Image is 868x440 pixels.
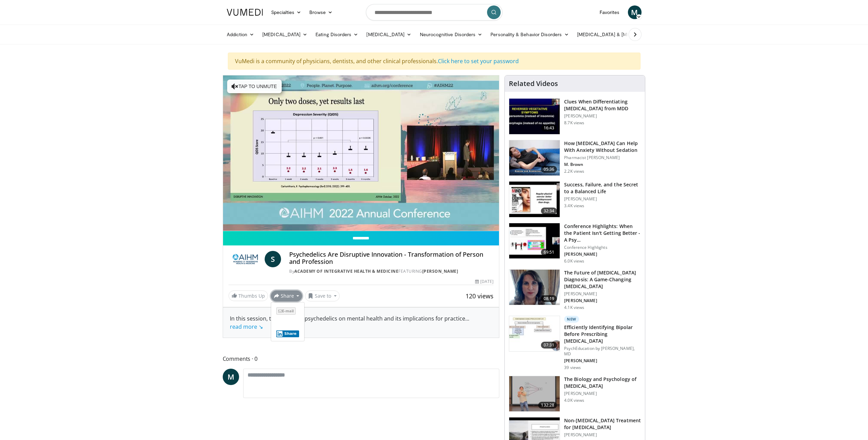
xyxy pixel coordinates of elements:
[276,318,298,325] iframe: X Post Button
[564,298,641,303] p: [PERSON_NAME]
[564,316,579,323] p: New
[438,57,519,65] a: Click here to set your password
[564,181,641,195] h3: Success, Failure, and the Secret to a Balanced Life
[541,342,557,349] span: 07:31
[564,258,584,264] p: 6.0K views
[538,402,557,409] span: 132:28
[509,182,560,217] img: 7307c1c9-cd96-462b-8187-bd7a74dc6cb1.150x105_q85_crop-smart_upscale.jpg
[227,80,282,93] button: Tap to unmute
[289,251,494,266] h4: Psychedelics Are Disruptive Innovation - Transformation of Person and Profession
[294,268,398,274] a: Academy of Integrative Health & Medicine
[509,223,641,264] a: 69:51 Conference Highlights: When the Patient Isn't Getting Better - A Psy… Conference Highlights...
[564,113,641,119] p: [PERSON_NAME]
[564,203,584,209] p: 3.4K views
[564,365,581,370] p: 39 views
[541,249,557,256] span: 69:51
[289,268,494,274] div: By FEATURING
[509,99,560,134] img: a6520382-d332-4ed3-9891-ee688fa49237.150x105_q85_crop-smart_upscale.jpg
[230,315,469,330] span: ...
[564,398,584,403] p: 4.0K views
[564,417,641,431] h3: Non-[MEDICAL_DATA] Treatment for [MEDICAL_DATA]
[230,314,492,331] div: In this session, the impact of psychedelics on mental health and its implications for practice
[276,307,296,314] a: E-mail
[509,316,560,352] img: bb766ca4-1a7a-496c-a5bd-5a4a5d6b6623.150x105_q85_crop-smart_upscale.jpg
[564,305,584,310] p: 4.1K views
[541,166,557,173] span: 05:36
[227,9,263,16] img: VuMedi Logo
[466,292,494,300] span: 120 views
[475,279,494,285] div: [DATE]
[223,75,499,231] video-js: Video Player
[416,28,487,41] a: Neurocognitive Disorders
[573,28,671,41] a: [MEDICAL_DATA] & [MEDICAL_DATA]
[422,268,458,274] a: [PERSON_NAME]
[564,223,641,243] h3: Conference Highlights: When the Patient Isn't Getting Better - A Psy…
[564,391,641,396] p: [PERSON_NAME]
[271,290,303,301] button: Share
[258,28,311,41] a: [MEDICAL_DATA]
[564,358,641,364] p: [PERSON_NAME]
[564,155,641,160] p: Pharmacist [PERSON_NAME]
[276,330,299,337] button: Share
[230,323,263,330] a: read more ↘
[564,432,641,438] p: [PERSON_NAME]
[265,251,281,267] a: S
[509,376,560,412] img: f8311eb0-496c-457e-baaa-2f3856724dd4.150x105_q85_crop-smart_upscale.jpg
[486,28,573,41] a: Personality & Behavior Disorders
[311,28,362,41] a: Eating Disorders
[223,369,239,385] a: M
[564,291,641,297] p: [PERSON_NAME]
[267,5,306,19] a: Specialties
[564,120,584,126] p: 8.7K views
[509,316,641,370] a: 07:31 New Efficiently Identifying Bipolar Before Prescribing [MEDICAL_DATA] PsychEducation by [PE...
[362,28,415,41] a: [MEDICAL_DATA]
[628,5,642,19] a: M
[509,140,560,176] img: 7bfe4765-2bdb-4a7e-8d24-83e30517bd33.150x105_q85_crop-smart_upscale.jpg
[509,269,641,310] a: 08:19 The Future of [MEDICAL_DATA] Diagnosis: A Game-Changing [MEDICAL_DATA] [PERSON_NAME] [PERSO...
[541,125,557,131] span: 16:43
[564,324,641,344] h3: Efficiently Identifying Bipolar Before Prescribing [MEDICAL_DATA]
[223,354,500,363] span: Comments 0
[229,290,268,301] a: Thumbs Up
[564,346,641,357] p: PsychEducation by [PERSON_NAME], MD
[595,5,624,19] a: Favorites
[564,162,641,167] p: M. Brown
[564,196,641,202] p: [PERSON_NAME]
[509,270,560,305] img: db580a60-f510-4a79-8dc4-8580ce2a3e19.png.150x105_q85_crop-smart_upscale.png
[564,169,584,174] p: 2.2K views
[564,245,641,250] p: Conference Highlights
[509,223,560,259] img: 4362ec9e-0993-4580-bfd4-8e18d57e1d49.150x105_q85_crop-smart_upscale.jpg
[564,269,641,290] h3: The Future of [MEDICAL_DATA] Diagnosis: A Game-Changing [MEDICAL_DATA]
[305,290,340,301] button: Save to
[223,28,259,41] a: Addiction
[276,307,296,315] span: E-mail
[229,251,262,267] img: Academy of Integrative Health & Medicine
[509,80,558,88] h4: Related Videos
[509,181,641,217] a: 32:34 Success, Failure, and the Secret to a Balanced Life [PERSON_NAME] 3.4K views
[564,140,641,154] h3: How [MEDICAL_DATA] Can Help With Anxiety Without Sedation
[305,5,337,19] a: Browse
[228,53,641,70] div: VuMedi is a community of physicians, dentists, and other clinical professionals.
[541,295,557,302] span: 08:19
[509,98,641,134] a: 16:43 Clues When Differentiating [MEDICAL_DATA] from MDD [PERSON_NAME] 8.7K views
[564,98,641,112] h3: Clues When Differentiating [MEDICAL_DATA] from MDD
[366,4,502,20] input: Search topics, interventions
[541,208,557,214] span: 32:34
[509,376,641,412] a: 132:28 The Biology and Psychology of [MEDICAL_DATA] [PERSON_NAME] 4.0K views
[564,376,641,389] h3: The Biology and Psychology of [MEDICAL_DATA]
[564,252,641,257] p: [PERSON_NAME]
[509,140,641,176] a: 05:36 How [MEDICAL_DATA] Can Help With Anxiety Without Sedation Pharmacist [PERSON_NAME] M. Brown...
